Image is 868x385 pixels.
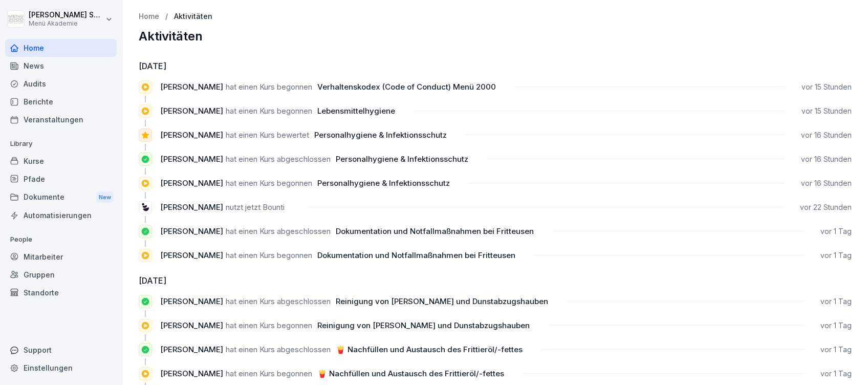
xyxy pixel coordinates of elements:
a: Pfade [5,170,117,188]
div: Support [5,341,117,359]
a: Home [5,39,117,57]
div: New [96,191,114,203]
span: hat einen Kurs abgeschlossen [226,154,331,164]
p: Menü Akademie [29,20,103,27]
span: hat einen Kurs begonnen [226,320,312,330]
span: [PERSON_NAME] [160,226,223,236]
h6: [DATE] [139,274,852,287]
span: 🍟 Nachfüllen und Austausch des Frittieröl/-fettes [336,345,523,354]
span: Personalhygiene & Infektionsschutz [314,130,447,140]
p: People [5,231,117,248]
a: Berichte [5,93,117,111]
span: Verhaltenskodex (Code of Conduct) Menü 2000 [317,82,496,92]
span: hat einen Kurs abgeschlossen [226,226,331,236]
span: [PERSON_NAME] [160,106,223,116]
a: Home [139,12,159,21]
span: [PERSON_NAME] [160,178,223,188]
a: Veranstaltungen [5,111,117,129]
span: hat einen Kurs abgeschlossen [226,296,331,306]
a: News [5,57,117,75]
span: [PERSON_NAME] [160,296,223,306]
span: hat einen Kurs begonnen [226,106,312,116]
p: vor 16 Stunden [801,154,852,164]
span: nutzt jetzt Bounti [226,202,285,212]
a: Mitarbeiter [5,248,117,266]
span: Dokumentation und Notfallmaßnahmen bei Fritteusen [336,226,534,236]
h6: [DATE] [139,60,852,72]
span: hat einen Kurs begonnen [226,82,312,92]
p: vor 1 Tag [820,226,852,237]
span: Reinigung von [PERSON_NAME] und Dunstabzugshauben [336,296,548,306]
a: Audits [5,75,117,93]
span: hat einen Kurs begonnen [226,369,312,378]
p: vor 1 Tag [820,345,852,355]
p: vor 1 Tag [820,320,852,331]
span: [PERSON_NAME] [160,320,223,330]
p: vor 15 Stunden [801,82,852,92]
span: Dokumentation und Notfallmaßnahmen bei Fritteusen [317,250,515,260]
span: [PERSON_NAME] [160,202,223,212]
a: Standorte [5,284,117,302]
p: vor 16 Stunden [801,130,852,140]
a: Einstellungen [5,359,117,377]
span: 🍟 Nachfüllen und Austausch des Frittieröl/-fettes [317,369,504,378]
span: [PERSON_NAME] [160,369,223,378]
span: Personalhygiene & Infektionsschutz [317,178,450,188]
span: hat einen Kurs begonnen [226,250,312,260]
span: Lebensmittelhygiene [317,106,395,116]
p: / [165,12,168,21]
span: Personalhygiene & Infektionsschutz [336,154,468,164]
span: Reinigung von [PERSON_NAME] und Dunstabzugshauben [317,320,530,330]
p: vor 16 Stunden [801,178,852,188]
a: Automatisierungen [5,206,117,224]
h2: Aktivitäten [139,29,852,44]
span: [PERSON_NAME] [160,345,223,354]
p: vor 1 Tag [820,369,852,379]
p: vor 1 Tag [820,296,852,307]
span: [PERSON_NAME] [160,82,223,92]
p: [PERSON_NAME] Schülzke [29,11,103,19]
a: Gruppen [5,266,117,284]
a: Kurse [5,152,117,170]
span: hat einen Kurs bewertet [226,130,309,140]
p: vor 1 Tag [820,250,852,261]
span: hat einen Kurs begonnen [226,178,312,188]
div: Dokumente [5,188,117,207]
p: vor 22 Stunden [800,202,852,212]
p: vor 15 Stunden [801,106,852,116]
p: Library [5,136,117,152]
a: DokumenteNew [5,188,117,207]
span: [PERSON_NAME] [160,130,223,140]
span: [PERSON_NAME] [160,154,223,164]
span: [PERSON_NAME] [160,250,223,260]
a: Aktivitäten [174,12,212,21]
span: hat einen Kurs abgeschlossen [226,345,331,354]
